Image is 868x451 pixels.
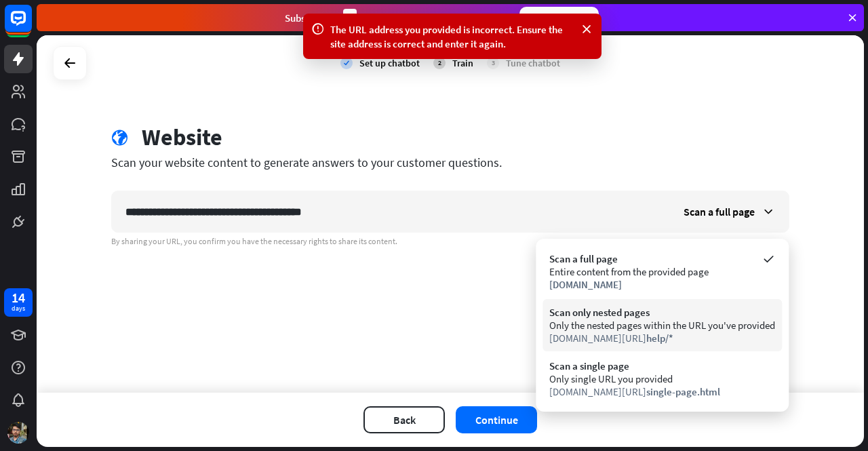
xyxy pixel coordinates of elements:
[363,406,445,433] button: Back
[684,205,755,218] span: Scan a full page
[549,319,775,332] div: Only the nested pages within the URL you've provided
[506,57,560,69] div: Tune chatbot
[142,123,222,151] div: Website
[646,332,673,345] span: help/*
[549,278,622,291] span: [DOMAIN_NAME]
[11,5,52,46] button: Open LiveChat chat widget
[111,130,128,146] i: globe
[285,9,509,27] div: Subscribe in days to get your first month for $1
[4,288,33,317] a: 14 days
[111,236,789,247] div: By sharing your URL, you confirm you have the necessary rights to share its content.
[433,57,446,69] div: 2
[12,292,25,304] div: 14
[452,57,473,69] div: Train
[519,7,599,28] div: Subscribe now
[549,372,775,385] div: Only single URL you provided
[549,332,775,345] div: [DOMAIN_NAME][URL]
[646,385,720,398] span: single-page.html
[330,22,574,51] div: The URL address you provided is incorrect. Ensure the site address is correct and enter it again.
[12,304,25,313] div: days
[549,306,775,319] div: Scan only nested pages
[549,385,775,398] div: [DOMAIN_NAME][URL]
[340,57,353,69] i: check
[549,359,775,372] div: Scan a single page
[343,9,357,27] div: 3
[549,265,775,278] div: Entire content from the provided page
[549,252,775,265] div: Scan a full page
[456,406,537,433] button: Continue
[111,155,789,170] div: Scan your website content to generate answers to your customer questions.
[487,57,499,69] div: 3
[359,57,420,69] div: Set up chatbot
